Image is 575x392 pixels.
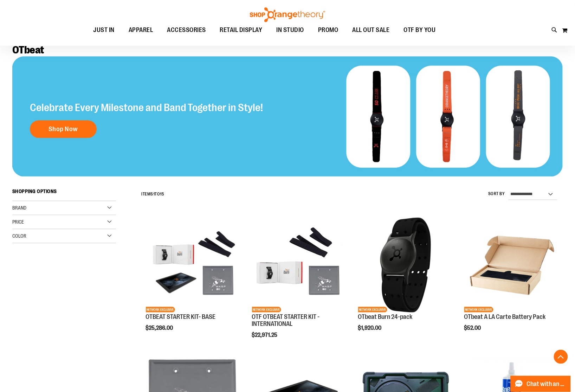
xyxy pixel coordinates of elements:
span: $52.00 [464,325,482,331]
span: NETWORK EXCLUSIVE [464,307,493,313]
span: $25,286.00 [146,325,174,331]
img: OTBEAT STARTER KIT- BASE [146,218,241,313]
span: NETWORK EXCLUSIVE [252,307,281,313]
img: Shop Orangetheory [249,7,326,22]
strong: Shopping Options [12,185,116,201]
span: Chat with an Expert [527,381,567,387]
div: product [248,214,350,356]
span: APPAREL [129,22,153,38]
button: Chat with an Expert [511,376,571,392]
span: Shop Now [49,125,78,133]
label: Sort By [488,191,505,197]
div: product [461,214,563,349]
a: OTBEAT STARTER KIT- BASE [146,313,216,320]
img: Product image for OTbeat A LA Carte Battery Pack [464,218,559,313]
a: OTbeat A LA Carte Battery Pack [464,313,546,320]
span: PROMO [318,22,338,38]
a: OTF OTBEAT STARTER KIT - INTERNATIONALNETWORK EXCLUSIVE [252,218,347,314]
button: Back To Top [554,350,568,364]
span: RETAIL DISPLAY [220,22,263,38]
a: Shop Now [30,120,97,138]
span: JUST IN [93,22,115,38]
span: NETWORK EXCLUSIVE [146,307,175,313]
span: Color [12,233,26,239]
span: OTF BY YOU [404,22,436,38]
span: IN STUDIO [277,22,304,38]
span: NETWORK EXCLUSIVE [358,307,387,313]
h2: Celebrate Every Milestone and Band Together in Style! [30,102,263,113]
a: OTbeat Burn 24-packNETWORK EXCLUSIVE [358,218,453,314]
span: OTbeat [12,44,44,56]
span: ALL OUT SALE [353,22,390,38]
div: product [142,214,244,349]
span: Price [12,219,24,225]
h2: Items to [142,189,164,200]
span: $22,971.25 [252,332,279,338]
a: Product image for OTbeat A LA Carte Battery PackNETWORK EXCLUSIVE [464,218,559,314]
span: 1 [153,192,155,197]
a: OTBEAT STARTER KIT- BASENETWORK EXCLUSIVE [146,218,241,314]
img: OTF OTBEAT STARTER KIT - INTERNATIONAL [252,218,347,313]
div: product [355,214,457,349]
span: ACCESSORIES [167,22,206,38]
a: OTbeat Burn 24-pack [358,313,413,320]
img: OTbeat Burn 24-pack [358,218,453,313]
span: Brand [12,205,26,211]
span: 15 [160,192,164,197]
span: $1,920.00 [358,325,383,331]
a: OTF OTBEAT STARTER KIT - INTERNATIONAL [252,313,320,327]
